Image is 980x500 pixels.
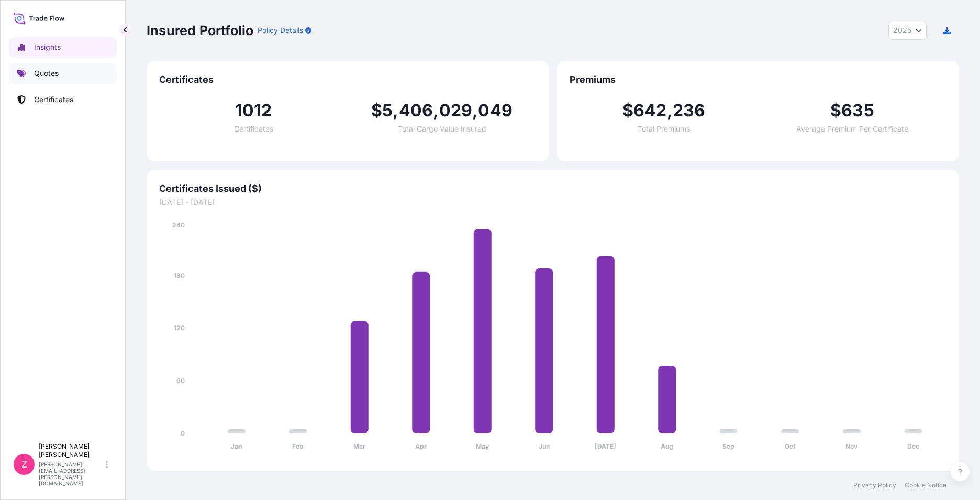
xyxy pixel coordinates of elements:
[231,442,242,450] tspan: Jan
[181,429,185,437] tspan: 0
[34,68,59,79] p: Quotes
[439,102,473,119] span: 029
[398,125,486,133] span: Total Cargo Value Insured
[159,197,946,208] span: [DATE] - [DATE]
[841,102,874,119] span: 635
[174,324,185,332] tspan: 120
[9,63,117,84] a: Quotes
[39,442,104,459] p: [PERSON_NAME] [PERSON_NAME]
[399,102,433,119] span: 406
[633,102,667,119] span: 642
[393,102,398,119] span: ,
[638,125,690,133] span: Total Premiums
[661,442,673,450] tspan: Aug
[174,271,185,279] tspan: 180
[722,442,734,450] tspan: Sep
[845,442,858,450] tspan: Nov
[888,21,927,40] button: Year Selector
[172,221,185,229] tspan: 240
[539,442,550,450] tspan: Jun
[292,442,304,450] tspan: Feb
[235,102,272,119] span: 1012
[159,182,946,195] span: Certificates Issued ($)
[622,102,633,119] span: $
[570,73,946,86] span: Premiums
[176,377,185,385] tspan: 60
[371,102,382,119] span: $
[667,102,673,119] span: ,
[853,481,896,490] a: Privacy Policy
[893,25,911,36] span: 2025
[353,442,365,450] tspan: Mar
[34,94,73,105] p: Certificates
[478,102,513,119] span: 049
[159,73,536,86] span: Certificates
[9,37,117,58] a: Insights
[433,102,439,119] span: ,
[39,461,104,486] p: [PERSON_NAME][EMAIL_ADDRESS][PERSON_NAME][DOMAIN_NAME]
[9,89,117,110] a: Certificates
[234,125,273,133] span: Certificates
[595,442,616,450] tspan: [DATE]
[415,442,427,450] tspan: Apr
[147,22,253,39] p: Insured Portfolio
[907,442,919,450] tspan: Dec
[830,102,841,119] span: $
[673,102,706,119] span: 236
[382,102,393,119] span: 5
[905,481,946,490] a: Cookie Notice
[476,442,489,450] tspan: May
[258,25,303,36] p: Policy Details
[21,459,27,470] span: Z
[472,102,478,119] span: ,
[785,442,796,450] tspan: Oct
[34,42,61,52] p: Insights
[796,125,908,133] span: Average Premium Per Certificate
